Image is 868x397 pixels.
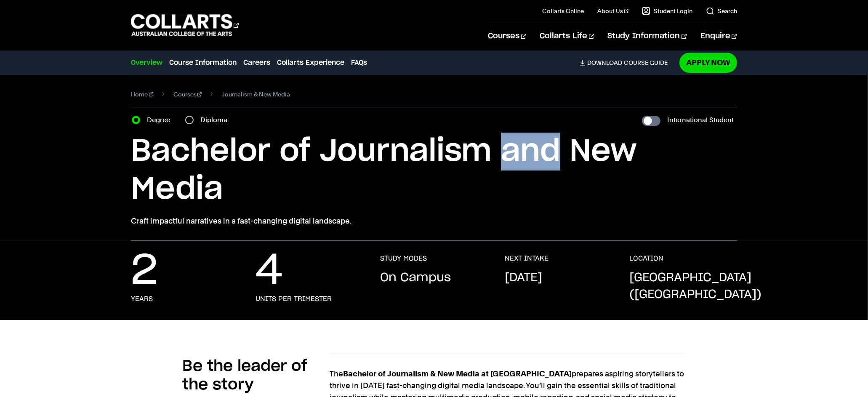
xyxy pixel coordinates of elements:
a: Course Information [169,58,237,68]
h3: units per trimester [256,295,332,303]
a: Careers [243,58,270,68]
p: Craft impactful narratives in a fast-changing digital landscape. [131,215,737,227]
p: On Campus [380,269,451,286]
a: Courses [488,22,526,50]
span: Download [587,59,622,67]
p: [GEOGRAPHIC_DATA] ([GEOGRAPHIC_DATA]) [629,269,761,303]
strong: Bachelor of Journalism & New Media at [GEOGRAPHIC_DATA] [343,369,572,378]
a: DownloadCourse Guide [580,59,674,67]
a: About Us [597,7,628,15]
h3: years [131,295,153,303]
p: 4 [256,254,283,288]
a: Courses [173,88,202,100]
a: Collarts Life [540,22,594,50]
p: 2 [131,254,158,288]
a: Apply Now [679,53,737,72]
span: Journalism & New Media [222,88,290,100]
p: [DATE] [505,269,542,286]
a: Collarts Online [542,7,584,15]
a: Study Information [608,22,687,50]
a: Overview [131,58,162,68]
label: International Student [667,114,734,126]
a: Student Login [642,7,692,15]
a: Search [706,7,737,15]
h1: Bachelor of Journalism and New Media [131,133,737,208]
div: Go to homepage [131,13,239,37]
h2: Be the leader of the story [182,357,330,394]
a: Enquire [700,22,737,50]
label: Degree [147,114,175,126]
h3: NEXT INTAKE [505,254,548,263]
label: Diploma [200,114,232,126]
a: Collarts Experience [277,58,344,68]
a: Home [131,88,153,100]
h3: STUDY MODES [380,254,427,263]
h3: LOCATION [629,254,663,263]
a: FAQs [351,58,367,68]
